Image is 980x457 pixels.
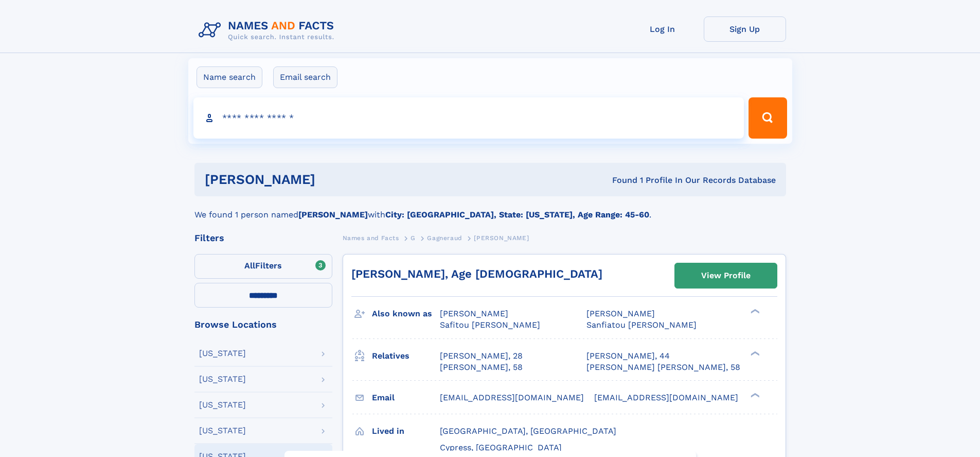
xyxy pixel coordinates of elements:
[298,210,368,219] b: [PERSON_NAME]
[748,308,760,315] div: ❯
[427,234,462,242] span: Gagneraud
[704,16,786,42] a: Sign Up
[197,66,262,88] label: Name search
[586,309,655,318] span: [PERSON_NAME]
[199,349,246,358] div: [US_STATE]
[205,173,464,186] h1: [PERSON_NAME]
[385,210,649,219] b: City: [GEOGRAPHIC_DATA], State: [US_STATE], Age Range: 45-60
[440,426,616,436] span: [GEOGRAPHIC_DATA], [GEOGRAPHIC_DATA]
[440,320,540,330] span: Safitou [PERSON_NAME]
[194,320,332,329] div: Browse Locations
[427,231,462,244] a: Gagneraud
[372,389,440,407] h3: Email
[244,261,255,270] span: All
[411,234,416,242] span: G
[440,350,523,362] a: [PERSON_NAME], 28
[675,263,777,288] a: View Profile
[372,347,440,365] h3: Relatives
[748,350,760,357] div: ❯
[194,254,332,279] label: Filters
[372,305,440,323] h3: Also known as
[749,97,787,139] button: Search Button
[351,267,602,280] a: [PERSON_NAME], Age [DEMOGRAPHIC_DATA]
[748,392,760,398] div: ❯
[586,350,670,362] a: [PERSON_NAME], 44
[372,422,440,440] h3: Lived in
[194,196,786,221] div: We found 1 person named with .
[440,309,508,318] span: [PERSON_NAME]
[621,16,704,42] a: Log In
[194,16,343,44] img: Logo Names and Facts
[701,264,751,287] div: View Profile
[199,427,246,435] div: [US_STATE]
[586,320,697,330] span: Sanfiatou [PERSON_NAME]
[440,443,562,452] span: Cypress, [GEOGRAPHIC_DATA]
[474,234,529,242] span: [PERSON_NAME]
[440,362,523,373] a: [PERSON_NAME], 58
[411,231,416,244] a: G
[594,393,738,402] span: [EMAIL_ADDRESS][DOMAIN_NAME]
[343,231,399,244] a: Names and Facts
[273,66,337,88] label: Email search
[194,233,332,243] div: Filters
[586,362,740,373] a: [PERSON_NAME] [PERSON_NAME], 58
[199,375,246,383] div: [US_STATE]
[199,401,246,409] div: [US_STATE]
[464,175,776,186] div: Found 1 Profile In Our Records Database
[193,97,744,139] input: search input
[440,393,584,402] span: [EMAIL_ADDRESS][DOMAIN_NAME]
